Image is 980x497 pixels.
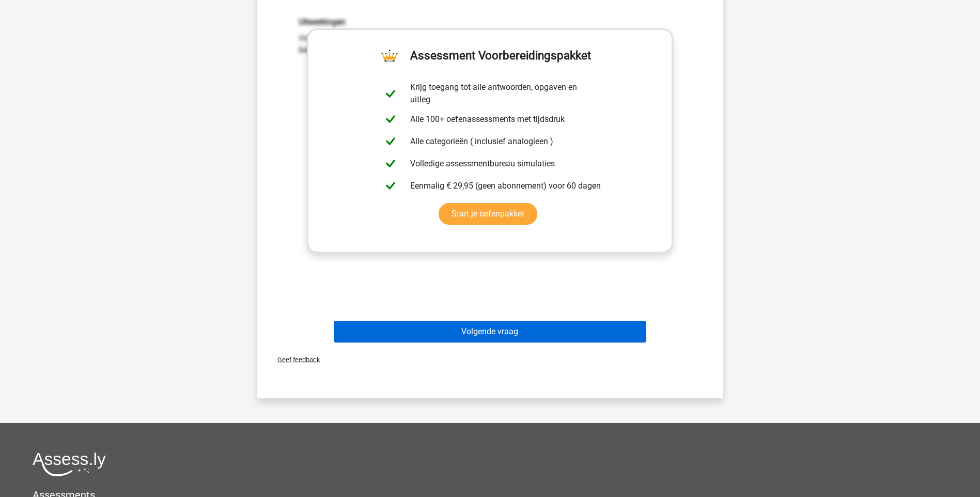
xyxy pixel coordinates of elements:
a: Start je oefenpakket [439,203,537,225]
button: Volgende vraag [334,321,646,343]
h6: Uitwerkingen [299,17,682,27]
img: Assessly logo [33,452,106,476]
div: zuurstof en stikstof vallen beiden in de categorie gassen, een hagedis en een [MEDICAL_DATA] vall... [291,17,690,56]
span: Geef feedback [269,356,320,364]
